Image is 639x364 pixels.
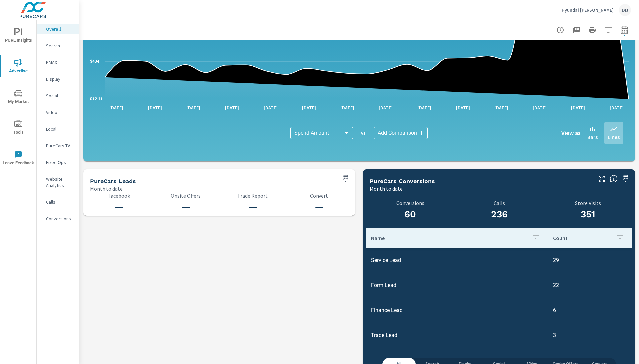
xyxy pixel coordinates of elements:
[2,151,34,167] span: Leave Feedback
[105,104,128,111] p: [DATE]
[553,235,611,241] p: Count
[596,173,607,184] button: Make Fullscreen
[37,57,79,67] div: PMAX
[2,89,34,106] span: My Market
[528,104,551,111] p: [DATE]
[374,104,397,111] p: [DATE]
[543,200,632,206] p: Store Visits
[619,4,631,16] div: DD
[37,41,79,51] div: Search
[570,23,583,37] button: "Export Report to PDF"
[223,201,282,213] h3: —
[90,193,148,199] p: Facebook
[366,327,548,344] td: Trade Lead
[46,142,74,149] p: PureCars TV
[294,130,329,136] span: Spend Amount
[46,109,74,116] p: Video
[548,277,632,294] td: 22
[605,104,628,111] p: [DATE]
[37,107,79,117] div: Video
[90,185,123,193] p: Month to date
[156,201,215,213] h3: —
[370,185,403,193] p: Month to date
[46,215,74,222] p: Conversions
[37,214,79,224] div: Conversions
[336,104,359,111] p: [DATE]
[37,141,79,151] div: PureCars TV
[2,28,34,44] span: PURE Insights
[2,59,34,75] span: Advertise
[543,209,632,220] h3: 351
[620,173,631,184] span: Save this to your personalized report
[353,130,374,136] p: vs
[290,127,353,139] div: Spend Amount
[548,252,632,269] td: 29
[46,76,74,82] p: Display
[37,91,79,101] div: Social
[37,197,79,207] div: Calls
[37,74,79,84] div: Display
[46,176,74,189] p: Website Analytics
[548,327,632,344] td: 3
[566,104,590,111] p: [DATE]
[366,252,548,269] td: Service Lead
[340,173,351,184] span: Save this to your personalized report
[90,178,136,184] h5: PureCars Leads
[220,104,244,111] p: [DATE]
[37,124,79,134] div: Local
[366,302,548,319] td: Finance Lead
[297,104,320,111] p: [DATE]
[451,104,475,111] p: [DATE]
[46,92,74,99] p: Social
[378,130,417,136] span: Add Comparison
[371,235,527,241] p: Name
[90,201,148,213] h3: —
[2,120,34,136] span: Tools
[46,126,74,132] p: Local
[587,133,598,141] p: Bars
[37,174,79,190] div: Website Analytics
[548,302,632,319] td: 6
[90,97,103,101] text: $12.11
[156,193,215,199] p: Onsite Offers
[490,104,513,111] p: [DATE]
[223,193,282,199] p: Trade Report
[290,193,348,199] p: Convert
[562,7,614,13] p: Hyundai [PERSON_NAME]
[182,104,205,111] p: [DATE]
[46,199,74,205] p: Calls
[374,127,428,139] div: Add Comparison
[608,133,620,141] p: Lines
[290,201,348,213] h3: —
[366,277,548,294] td: Form Lead
[413,104,436,111] p: [DATE]
[459,200,539,206] p: Calls
[459,209,539,220] h3: 236
[143,104,167,111] p: [DATE]
[90,59,99,64] text: $434
[37,24,79,34] div: Overall
[46,159,74,166] p: Fixed Ops
[0,20,36,173] div: nav menu
[610,175,618,182] span: Understand conversion over the selected time range.
[46,26,74,32] p: Overall
[370,209,451,220] h3: 60
[370,200,451,206] p: Conversions
[561,130,581,136] h6: View as
[37,157,79,167] div: Fixed Ops
[46,42,74,49] p: Search
[370,178,435,184] h5: PureCars Conversions
[46,59,74,66] p: PMAX
[259,104,282,111] p: [DATE]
